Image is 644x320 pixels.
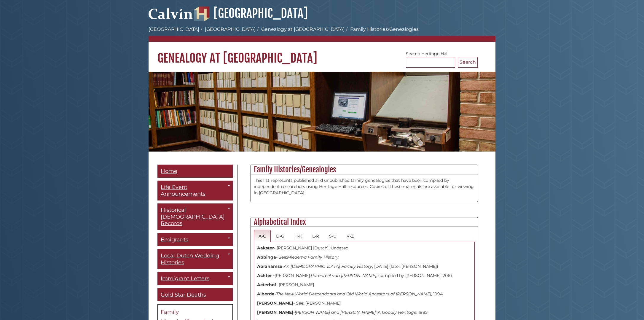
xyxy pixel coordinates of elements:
strong: Alberda [257,291,275,297]
strong: Acterhof [257,282,276,287]
span: Local Dutch Wedding Histories [161,252,219,266]
a: Immigrant Letters [157,272,233,285]
i: An [DEMOGRAPHIC_DATA] Family History [284,264,372,269]
strong: Aakster [257,245,274,251]
a: S-U [324,230,341,242]
span: Gold Star Deaths [161,292,206,298]
a: [GEOGRAPHIC_DATA] [205,26,256,32]
p: - See: [257,254,471,260]
span: Life Event Announcements [161,184,205,197]
strong: [PERSON_NAME] [257,300,293,306]
p: This list represents published and unpublished family genealogies that have been compiled by inde... [254,177,475,196]
a: D-G [271,230,289,242]
a: [GEOGRAPHIC_DATA] [149,26,199,32]
p: - See: [PERSON_NAME] [257,300,471,306]
h2: Alphabetical Index [251,217,478,227]
strong: [PERSON_NAME] [257,310,293,315]
strong: Achter - [257,273,275,278]
i: Miedema Family History [287,254,339,260]
a: Genealogy at [GEOGRAPHIC_DATA] [261,26,345,32]
a: Local Dutch Wedding Histories [157,249,233,269]
button: Search [458,57,478,68]
img: Hekman Library Logo [194,7,209,21]
img: Calvin [149,5,193,21]
a: A-C [254,230,271,242]
span: Immigrant Letters [161,275,209,282]
a: Gold Star Deaths [157,288,233,302]
a: Historical [DEMOGRAPHIC_DATA] Records [157,203,233,230]
i: The New World Descendants and Old World Ancestors of [PERSON_NAME] [276,291,431,297]
nav: breadcrumb [149,26,495,42]
span: Historical [DEMOGRAPHIC_DATA] Records [161,207,225,227]
strong: Abbinga [257,254,276,260]
p: - [PERSON_NAME] [257,282,471,288]
a: V-Z [342,230,358,242]
h2: Family Histories/Genealogies [251,165,478,174]
a: Life Event Announcements [157,181,233,200]
span: Emigrants [161,236,188,243]
strong: Abrahamse [257,264,282,269]
p: - , 1994 [257,291,471,297]
a: Calvin University [149,14,193,19]
p: - , 1985 [257,309,471,316]
a: H-K [290,230,307,242]
h1: Genealogy at [GEOGRAPHIC_DATA] [149,42,495,66]
p: - [PERSON_NAME] [Dutch]. Undated [257,245,471,251]
a: [GEOGRAPHIC_DATA] [194,6,308,21]
p: [PERSON_NAME]. , compiled by [PERSON_NAME], 2010 [257,273,471,279]
a: L-R [307,230,324,242]
a: Emigrants [157,233,233,246]
p: - , [DATE] (later [PERSON_NAME]) [257,263,471,270]
i: [PERSON_NAME] and [PERSON_NAME]: A Goodly Heritage [295,310,416,315]
li: Family Histories/Genealogies [345,26,419,33]
a: Home [157,165,233,178]
span: Home [161,168,177,174]
i: Parenteel van [PERSON_NAME] [311,273,376,278]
